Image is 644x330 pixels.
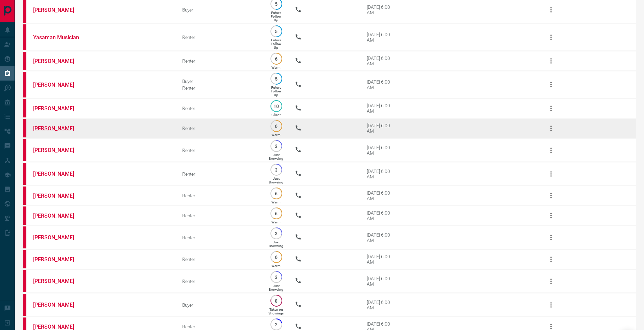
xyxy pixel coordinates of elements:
[182,193,258,198] div: Renter
[274,167,279,172] p: 3
[274,29,279,34] p: 5
[33,171,84,177] a: [PERSON_NAME]
[182,171,258,177] div: Renter
[367,123,396,134] div: [DATE] 6:00 AM
[274,1,279,6] p: 5
[367,56,396,66] div: [DATE] 6:00 AM
[23,186,26,205] div: property.ca
[274,104,279,109] p: 10
[274,76,279,81] p: 5
[367,254,396,265] div: [DATE] 6:00 AM
[182,7,258,13] div: Buyer
[271,86,281,97] p: Future Follow Up
[182,79,258,84] div: Buyer
[367,190,396,201] div: [DATE] 6:00 AM
[367,4,396,15] div: [DATE] 6:00 AM
[274,211,279,216] p: 6
[367,169,396,179] div: [DATE] 6:00 AM
[23,24,26,50] div: property.ca
[274,322,279,327] p: 2
[271,200,281,204] p: Warm
[33,193,84,199] a: [PERSON_NAME]
[367,145,396,156] div: [DATE] 6:00 AM
[274,274,279,280] p: 3
[271,220,281,224] p: Warm
[33,105,84,112] a: [PERSON_NAME]
[33,7,84,13] a: [PERSON_NAME]
[367,300,396,310] div: [DATE] 6:00 AM
[23,294,26,316] div: property.ca
[182,279,258,284] div: Renter
[269,240,283,248] p: Just Browsing
[367,276,396,287] div: [DATE] 6:00 AM
[367,232,396,243] div: [DATE] 6:00 AM
[271,38,281,49] p: Future Follow Up
[269,153,283,160] p: Just Browsing
[182,235,258,240] div: Renter
[367,32,396,43] div: [DATE] 6:00 AM
[23,250,26,268] div: property.ca
[271,133,281,137] p: Warm
[268,308,284,315] p: Taken on Showings
[33,302,84,308] a: [PERSON_NAME]
[23,72,26,97] div: property.ca
[274,56,279,61] p: 6
[271,11,281,22] p: Future Follow Up
[274,231,279,236] p: 3
[269,284,283,291] p: Just Browsing
[23,119,26,137] div: property.ca
[274,191,279,196] p: 6
[274,298,279,303] p: 8
[271,113,281,117] p: Client
[23,139,26,161] div: property.ca
[367,103,396,114] div: [DATE] 6:00 AM
[33,125,84,132] a: [PERSON_NAME]
[271,264,281,268] p: Warm
[23,206,26,225] div: property.ca
[182,85,258,91] div: Renter
[33,82,84,88] a: [PERSON_NAME]
[269,177,283,184] p: Just Browsing
[274,124,279,129] p: 6
[367,210,396,221] div: [DATE] 6:00 AM
[182,126,258,131] div: Renter
[33,213,84,219] a: [PERSON_NAME]
[274,144,279,149] p: 3
[33,324,84,330] a: [PERSON_NAME]
[33,34,84,41] a: Yasaman Musician
[182,148,258,153] div: Renter
[182,35,258,40] div: Renter
[23,99,26,117] div: property.ca
[182,257,258,262] div: Renter
[33,256,84,263] a: [PERSON_NAME]
[182,106,258,111] div: Renter
[23,163,26,185] div: property.ca
[367,79,396,90] div: [DATE] 6:00 AM
[182,58,258,64] div: Renter
[33,147,84,153] a: [PERSON_NAME]
[33,278,84,284] a: [PERSON_NAME]
[182,324,258,329] div: Renter
[182,302,258,308] div: Buyer
[23,270,26,292] div: property.ca
[274,255,279,260] p: 6
[23,226,26,248] div: property.ca
[271,66,281,69] p: Warm
[33,234,84,241] a: [PERSON_NAME]
[33,58,84,64] a: [PERSON_NAME]
[182,213,258,218] div: Renter
[23,52,26,70] div: property.ca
